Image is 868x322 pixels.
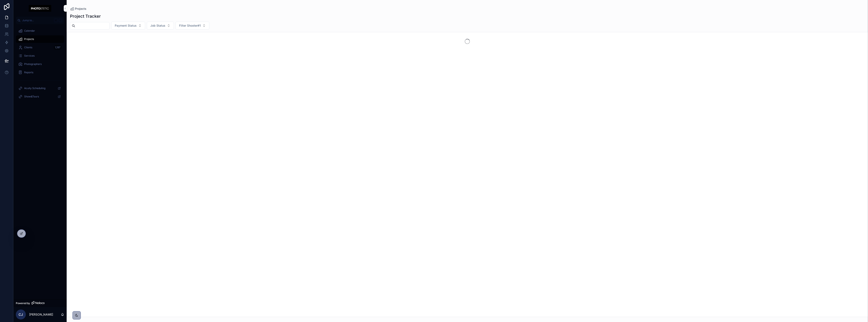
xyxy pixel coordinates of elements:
span: CJ [19,312,23,317]
span: Show&Tours [24,95,39,98]
a: Calendar [16,27,64,35]
span: Clients [24,46,32,49]
a: Projects [16,35,64,43]
a: Powered by [13,299,67,307]
span: Payment Status [115,24,137,28]
span: Calendar [24,29,35,32]
a: Photographers [16,60,64,68]
span: Reports [24,71,33,74]
span: Projects [24,37,34,41]
span: Job Status [150,24,165,28]
button: Select Button [147,22,174,30]
span: K [59,19,62,22]
button: Select Button [111,22,145,30]
span: Powered by [16,302,30,305]
img: App logo [29,5,51,12]
button: Select Button [176,22,209,30]
span: Filter Shooter#1 [179,24,201,28]
a: Clients1,197 [16,44,64,51]
p: [PERSON_NAME] [29,312,53,317]
a: Reports [16,69,64,76]
a: Projects [70,7,86,11]
span: Acuity Scheduling [24,87,45,90]
a: Show&Tours [16,93,64,100]
span: Photographers [24,62,42,66]
span: Projects [75,7,86,11]
span: Jump to... [22,19,52,22]
button: Jump to...K [16,17,64,24]
a: Acuity Scheduling [16,85,64,92]
h1: Project Tracker [70,13,101,19]
a: Services [16,52,64,60]
span: Services [24,54,35,57]
div: 1,197 [54,45,62,50]
div: scrollable content [13,24,67,106]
